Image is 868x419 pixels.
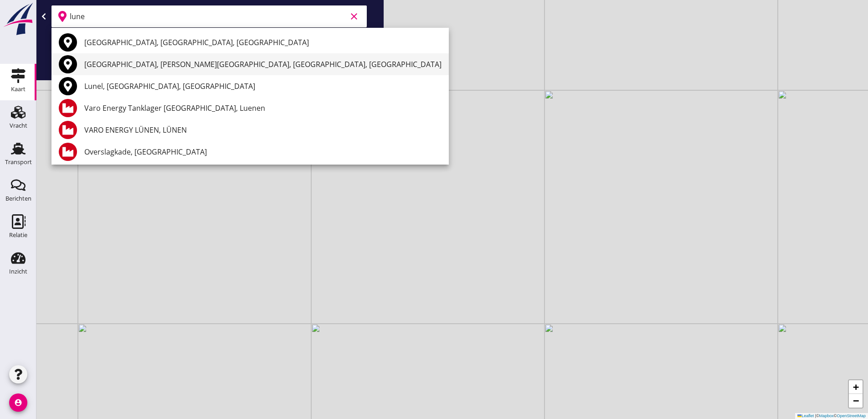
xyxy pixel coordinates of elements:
div: Lunel, [GEOGRAPHIC_DATA], [GEOGRAPHIC_DATA] [84,81,442,92]
a: Leaflet [797,414,814,418]
span: | [815,414,816,418]
div: Inzicht [9,269,27,274]
a: Mapbox [819,414,834,418]
a: OpenStreetMap [837,414,866,418]
span: + [853,381,859,393]
a: Zoom in [849,380,863,394]
div: Kaart [11,86,26,92]
div: Varo Energy Tanklager [GEOGRAPHIC_DATA], Luenen [84,103,442,114]
div: VARO ENERGY LÜNEN, LÜNEN [84,124,442,135]
div: Overslagkade, [GEOGRAPHIC_DATA] [84,146,442,157]
img: logo-small.a267ee39.svg [2,2,35,36]
div: [GEOGRAPHIC_DATA], [GEOGRAPHIC_DATA], [GEOGRAPHIC_DATA] [84,37,442,48]
div: © © [795,413,868,419]
div: Relatie [9,232,27,238]
div: Transport [5,159,32,165]
a: Zoom out [849,394,863,408]
div: Vracht [10,123,27,129]
input: Vertrekpunt [70,9,347,24]
span: − [853,395,859,406]
div: Berichten [5,196,31,202]
i: account_circle [9,393,27,412]
div: [GEOGRAPHIC_DATA], [PERSON_NAME][GEOGRAPHIC_DATA], [GEOGRAPHIC_DATA], [GEOGRAPHIC_DATA] [84,59,442,70]
i: clear [349,11,360,22]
